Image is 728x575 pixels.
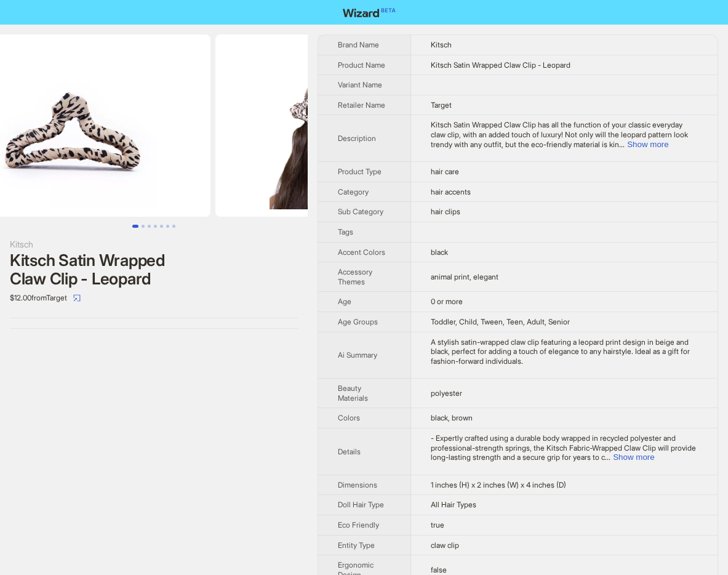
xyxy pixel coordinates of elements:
[431,317,570,326] span: Toddler, Child, Tween, Teen, Adult, Senior
[431,120,698,149] div: Kitsch Satin Wrapped Claw Clip has all the function of your classic everyday claw clip, with an a...
[338,187,369,196] span: Category
[431,272,498,281] span: animal print, elegant
[10,238,298,251] div: Kitsch
[431,480,566,489] span: 1 inches (H) x 2 inches (W) x 4 inches (D)
[431,433,698,462] div: - Expertly crafted using a durable body wrapped in recycled polyester and professional-strength s...
[431,500,476,509] span: All Hair Types
[431,100,452,110] span: Target
[338,413,360,422] span: Colors
[613,452,654,462] button: Expand
[431,207,460,216] span: hair clips
[431,337,698,366] div: A stylish satin-wrapped claw clip featuring a leopard print design in beige and black, perfect fo...
[154,225,157,228] button: Go to slide 4
[338,60,385,70] span: Product Name
[338,40,379,49] span: Brand Name
[338,541,375,550] span: Entity Type
[10,288,298,308] div: $12.00 from Target
[431,388,462,398] span: polyester
[338,267,372,286] span: Accessory Themes
[338,384,368,403] span: Beauty Materials
[431,433,696,462] span: - Expertly crafted using a durable body wrapped in recycled polyester and professional-strength s...
[338,480,377,489] span: Dimensions
[338,247,385,257] span: Accent Colors
[142,225,145,228] button: Go to slide 2
[172,225,175,228] button: Go to slide 7
[338,207,383,216] span: Sub Category
[338,100,385,110] span: Retailer Name
[338,350,377,360] span: Ai Summary
[132,225,138,228] button: Go to slide 1
[619,140,625,149] span: ...
[431,520,444,529] span: true
[627,140,668,149] button: Expand
[338,227,353,236] span: Tags
[431,541,459,550] span: claw clip
[148,225,151,228] button: Go to slide 3
[166,225,169,228] button: Go to slide 6
[338,520,379,529] span: Eco Friendly
[431,565,447,574] span: false
[338,297,351,306] span: Age
[431,187,471,196] span: hair accents
[605,452,610,462] span: ...
[73,294,81,302] span: select
[10,251,298,288] div: Kitsch Satin Wrapped Claw Clip - Leopard
[431,40,452,49] span: Kitsch
[338,447,361,456] span: Details
[338,500,384,509] span: Doll Hair Type
[431,167,459,176] span: hair care
[215,34,491,217] img: Kitsch Satin Wrapped Claw Clip - Leopard image 2
[431,413,473,422] span: black, brown
[431,247,448,257] span: black
[338,80,382,89] span: Variant Name
[338,134,376,143] span: Description
[431,120,688,148] span: Kitsch Satin Wrapped Claw Clip has all the function of your classic everyday claw clip, with an a...
[338,317,378,326] span: Age Groups
[160,225,163,228] button: Go to slide 5
[431,60,570,70] span: Kitsch Satin Wrapped Claw Clip - Leopard
[338,167,382,176] span: Product Type
[431,297,463,306] span: 0 or more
